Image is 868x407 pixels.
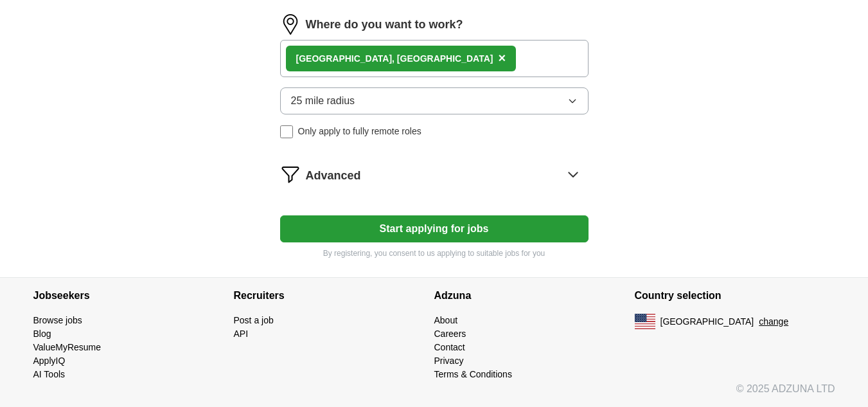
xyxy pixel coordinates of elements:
[33,329,51,339] a: Blog
[33,369,66,379] a: AI Tools
[434,315,458,325] a: About
[434,342,465,352] a: Contact
[33,315,82,325] a: Browse jobs
[280,215,589,242] button: Start applying for jobs
[434,369,512,379] a: Terms & Conditions
[33,356,66,366] a: ApplyIQ
[296,52,493,66] div: [GEOGRAPHIC_DATA], [GEOGRAPHIC_DATA]
[759,315,788,329] button: change
[306,16,463,33] label: Where do you want to work?
[280,87,589,114] button: 25 mile radius
[635,278,835,314] h4: Country selection
[434,356,464,366] a: Privacy
[291,93,355,109] span: 25 mile radius
[498,49,506,68] button: ×
[306,167,361,185] span: Advanced
[234,315,274,325] a: Post a job
[498,51,506,65] span: ×
[660,315,754,329] span: [GEOGRAPHIC_DATA]
[280,14,301,35] img: location.png
[280,248,589,259] p: By registering, you consent to us applying to suitable jobs for you
[298,125,421,138] span: Only apply to fully remote roles
[280,125,293,138] input: Only apply to fully remote roles
[280,164,301,185] img: filter
[33,342,102,352] a: ValueMyResume
[23,381,846,407] div: © 2025 ADZUNA LTD
[234,329,249,339] a: API
[434,329,466,339] a: Careers
[635,314,655,329] img: US flag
